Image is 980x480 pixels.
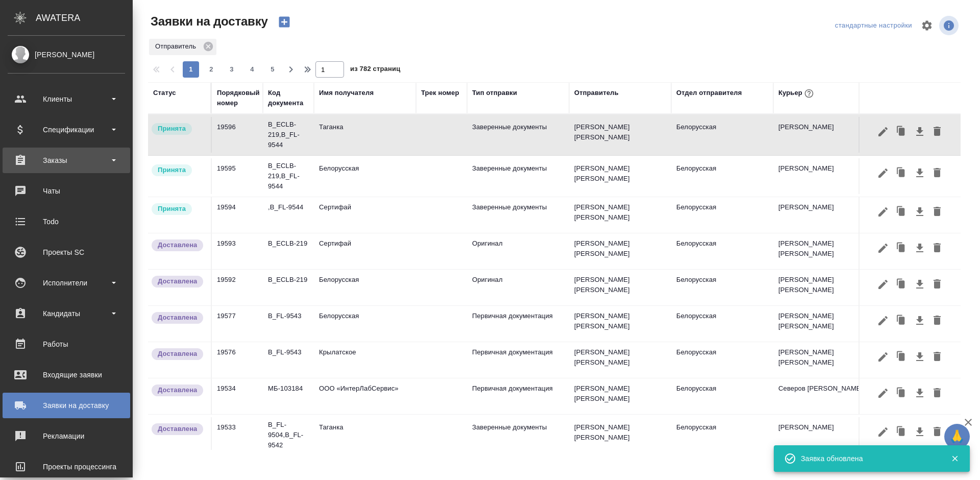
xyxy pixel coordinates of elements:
[212,342,263,378] td: 19576
[224,61,240,78] button: 3
[928,275,946,294] button: Удалить
[314,342,416,378] td: Крылатское
[158,165,186,175] p: Принята
[158,240,197,250] p: Доставлена
[3,362,130,388] a: Входящие заявки
[944,424,970,449] button: 🙏
[263,197,314,233] td: ,B_FL-9544
[569,197,671,233] td: [PERSON_NAME] [PERSON_NAME]
[874,238,892,258] button: Редактировать
[911,422,928,442] button: Скачать
[671,197,773,233] td: Белорусская
[671,342,773,378] td: Белорусская
[802,87,816,100] button: При выборе курьера статус заявки автоматически поменяется на «Принята»
[911,311,928,330] button: Скачать
[151,311,206,325] div: Документы доставлены, фактическая дата доставки проставиться автоматически
[8,428,125,444] div: Рекламации
[676,88,742,98] div: Отдел отправителя
[217,88,260,108] div: Порядковый номер
[8,459,125,474] div: Проекты процессинга
[244,64,260,75] span: 4
[915,13,939,38] span: Настроить таблицу
[911,347,928,367] button: Скачать
[773,417,875,453] td: [PERSON_NAME]
[874,422,892,442] button: Редактировать
[939,16,961,35] span: Посмотреть информацию
[3,454,130,479] a: Проекты процессинга
[773,306,875,342] td: [PERSON_NAME] [PERSON_NAME]
[151,238,206,252] div: Документы доставлены, фактическая дата доставки проставиться автоматически
[3,239,130,265] a: Проекты SC
[928,163,946,183] button: Удалить
[467,417,569,453] td: Заверенные документы
[773,233,875,269] td: [PERSON_NAME] [PERSON_NAME]
[8,367,125,382] div: Входящие заявки
[151,422,206,436] div: Документы доставлены, фактическая дата доставки проставиться автоматически
[3,178,130,204] a: Чаты
[263,378,314,414] td: МБ-103184
[928,422,946,442] button: Удалить
[911,122,928,141] button: Скачать
[574,88,619,98] div: Отправитель
[911,383,928,403] button: Скачать
[874,163,892,183] button: Редактировать
[314,417,416,453] td: Таганка
[874,383,892,403] button: Редактировать
[212,270,263,305] td: 19592
[928,311,946,330] button: Удалить
[467,117,569,153] td: Заверенные документы
[212,378,263,414] td: 19534
[314,270,416,305] td: Белорусская
[224,64,240,75] span: 3
[801,453,936,464] div: Заявка обновлена
[264,61,281,78] button: 5
[263,233,314,269] td: B_ECLB-219
[319,88,374,98] div: Имя получателя
[263,156,314,197] td: B_ECLB-219,B_FL-9544
[148,13,268,30] span: Заявки на доставку
[158,276,197,286] p: Доставлена
[773,158,875,194] td: [PERSON_NAME]
[153,88,176,98] div: Статус
[264,64,281,75] span: 5
[3,331,130,357] a: Работы
[892,422,911,442] button: Клонировать
[874,311,892,330] button: Редактировать
[263,342,314,378] td: B_FL-9543
[263,114,314,155] td: B_ECLB-219,B_FL-9544
[569,158,671,194] td: [PERSON_NAME] [PERSON_NAME]
[212,417,263,453] td: 19533
[832,18,915,34] div: split button
[151,383,206,397] div: Документы доставлены, фактическая дата доставки проставиться автоматически
[773,117,875,153] td: [PERSON_NAME]
[263,306,314,342] td: B_FL-9543
[892,163,911,183] button: Клонировать
[911,275,928,294] button: Скачать
[158,424,197,434] p: Доставлена
[928,383,946,403] button: Удалить
[467,270,569,305] td: Оригинал
[467,378,569,414] td: Первичная документация
[911,163,928,183] button: Скачать
[671,158,773,194] td: Белорусская
[467,306,569,342] td: Первичная документация
[8,122,125,137] div: Спецификации
[671,117,773,153] td: Белорусская
[778,87,816,100] div: Курьер
[773,270,875,305] td: [PERSON_NAME] [PERSON_NAME]
[8,153,125,168] div: Заказы
[8,91,125,107] div: Клиенты
[467,158,569,194] td: Заверенные документы
[272,13,297,31] button: Создать
[212,117,263,153] td: 19596
[569,270,671,305] td: [PERSON_NAME] [PERSON_NAME]
[911,238,928,258] button: Скачать
[928,202,946,222] button: Удалить
[158,313,197,323] p: Доставлена
[268,88,309,108] div: Код документа
[203,61,219,78] button: 2
[244,61,260,78] button: 4
[149,39,216,55] div: Отправитель
[773,197,875,233] td: [PERSON_NAME]
[874,275,892,294] button: Редактировать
